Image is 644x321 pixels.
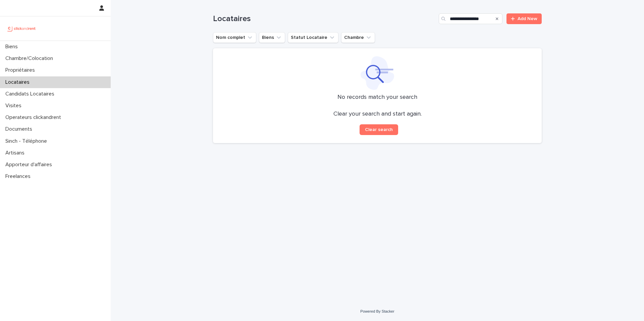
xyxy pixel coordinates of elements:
p: Freelances [3,173,36,180]
p: Operateurs clickandrent [3,114,66,121]
p: Sinch - Téléphone [3,138,52,144]
p: Chambre/Colocation [3,55,58,62]
p: Propriétaires [3,67,40,73]
button: Nom complet [213,32,256,43]
a: Add New [506,13,542,24]
p: Visites [3,103,27,109]
h1: Locataires [213,14,436,24]
img: UCB0brd3T0yccxBKYDjQ [5,22,38,35]
button: Statut Locataire [288,32,338,43]
button: Biens [259,32,285,43]
p: Clear your search and start again. [333,111,422,118]
span: Add New [518,16,537,21]
span: Clear search [365,127,393,132]
a: Powered By Stacker [360,309,394,313]
p: Candidats Locataires [3,91,60,97]
p: Artisans [3,150,30,156]
p: Locataires [3,79,35,85]
p: Biens [3,44,23,50]
p: No records match your search [221,94,534,101]
button: Chambre [341,32,375,43]
p: Apporteur d'affaires [3,162,57,168]
button: Clear search [360,124,398,135]
input: Search [439,13,502,24]
p: Documents [3,126,38,132]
